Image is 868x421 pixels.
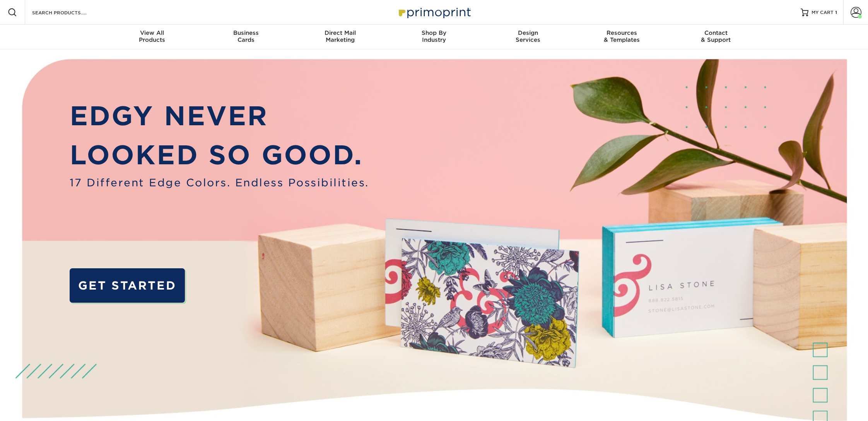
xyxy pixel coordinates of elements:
p: LOOKED SO GOOD. [70,136,369,175]
a: Shop ByIndustry [387,25,481,49]
a: Contact& Support [669,25,763,49]
a: GET STARTED [70,268,185,303]
a: Direct MailMarketing [293,25,387,49]
span: 1 [835,10,837,15]
span: MY CART [812,9,834,16]
span: Contact [669,29,763,36]
span: Resources [575,29,669,36]
span: Design [481,29,575,36]
div: Marketing [293,29,387,43]
div: Industry [387,29,481,43]
p: EDGY NEVER [70,97,369,136]
a: BusinessCards [199,25,293,49]
span: Direct Mail [293,29,387,36]
div: & Support [669,29,763,43]
a: Resources& Templates [575,25,669,49]
div: & Templates [575,29,669,43]
div: Services [481,29,575,43]
img: Primoprint [395,4,473,20]
a: DesignServices [481,25,575,49]
div: Cards [199,29,293,43]
a: View AllProducts [105,25,199,49]
input: SEARCH PRODUCTS..... [31,8,107,17]
span: Business [199,29,293,36]
span: 17 Different Edge Colors. Endless Possibilities. [70,175,369,190]
div: Products [105,29,199,43]
span: View All [105,29,199,36]
span: Shop By [387,29,481,36]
